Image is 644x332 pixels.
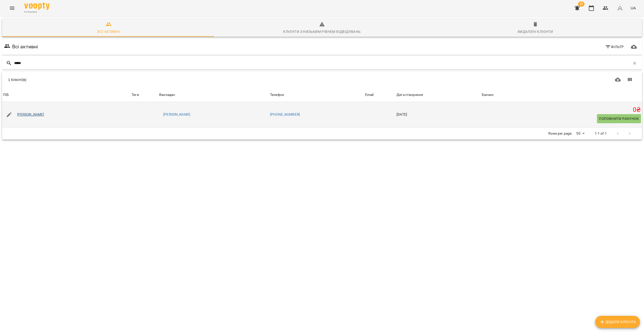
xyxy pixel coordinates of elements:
[482,92,494,98] div: Sort
[631,5,636,11] span: UA
[97,29,120,35] div: Всі активні
[397,92,423,98] div: Дата створення
[578,2,585,7] span: 55
[159,92,175,98] div: Викладач
[3,92,9,98] div: Sort
[482,92,494,98] div: Баланс
[270,92,363,98] span: Телефон
[624,74,636,86] button: Показати колонки
[270,92,284,98] div: Телефон
[365,92,374,98] div: Sort
[482,92,641,98] span: Баланс
[12,43,38,51] h6: Всі активні
[397,92,480,98] span: Дата створення
[603,42,626,51] button: Фільтр
[270,112,300,116] a: [PHONE_NUMBER]
[8,77,319,82] div: 1 Клієнт(ів)
[3,92,130,98] span: ПІБ
[283,29,361,35] div: Клієнти з низьким рівнем відвідувань
[396,102,481,127] td: [DATE]
[574,130,586,137] div: 50
[2,72,642,88] div: Table Toolbar
[3,92,9,98] div: ПІБ
[270,92,284,98] div: Sort
[605,44,624,50] span: Фільтр
[6,2,18,14] button: Menu
[548,131,572,136] p: Rows per page:
[482,106,641,114] h5: 0 ₴
[159,92,268,98] span: Викладач
[24,3,50,10] img: Voopty Logo
[365,92,374,98] div: Email
[132,92,157,98] div: Теги
[163,112,190,117] a: [PERSON_NAME]
[159,92,175,98] div: Sort
[518,29,553,35] div: Видалені клієнти
[17,112,44,117] a: [PERSON_NAME]
[597,114,641,123] button: Поповнити рахунок
[629,3,638,13] button: UA
[365,92,394,98] span: Email
[397,92,423,98] div: Sort
[616,5,624,12] img: avatar_s.png
[612,74,624,86] button: Завантажити CSV
[599,116,639,122] span: Поповнити рахунок
[24,10,50,14] span: For Business
[595,131,607,136] p: 1-1 of 1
